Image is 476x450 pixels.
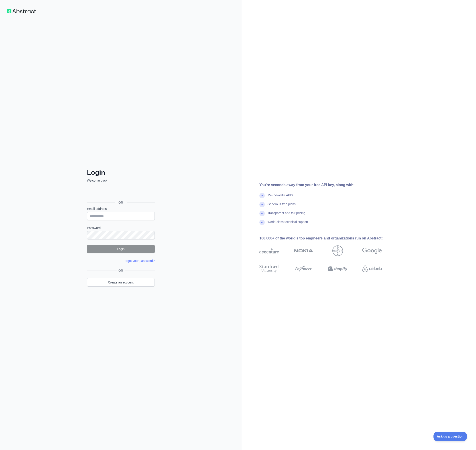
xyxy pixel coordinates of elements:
label: Email address [87,207,155,211]
span: OR [117,268,125,273]
div: Generous free plans [267,202,296,211]
a: Forgot your password? [123,259,155,263]
img: nokia [294,245,313,256]
div: 100,000+ of the world's top engineers and organizations run on Abstract: [259,236,396,241]
img: bayer [332,245,343,256]
img: check mark [259,220,265,225]
img: Workflow [7,9,36,13]
label: Password [87,226,155,230]
h2: Login [87,169,155,177]
img: check mark [259,211,265,216]
span: OR [115,200,127,205]
img: accenture [259,245,279,256]
iframe: Sign in with Google Button [85,188,156,197]
img: shopify [328,264,348,273]
img: airbnb [362,264,382,273]
img: google [362,245,382,256]
iframe: Toggle Customer Support [433,432,467,441]
p: Welcome back [87,178,155,183]
div: World-class technical support [267,220,308,229]
img: payoneer [294,264,313,273]
a: Create an account [87,278,155,287]
img: check mark [259,193,265,198]
div: You're seconds away from your free API key, along with: [259,182,396,188]
div: Transparent and fair pricing [267,211,305,220]
div: 15+ powerful API's [267,193,293,202]
button: Login [87,245,155,253]
img: stanford university [259,264,279,273]
img: check mark [259,202,265,207]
